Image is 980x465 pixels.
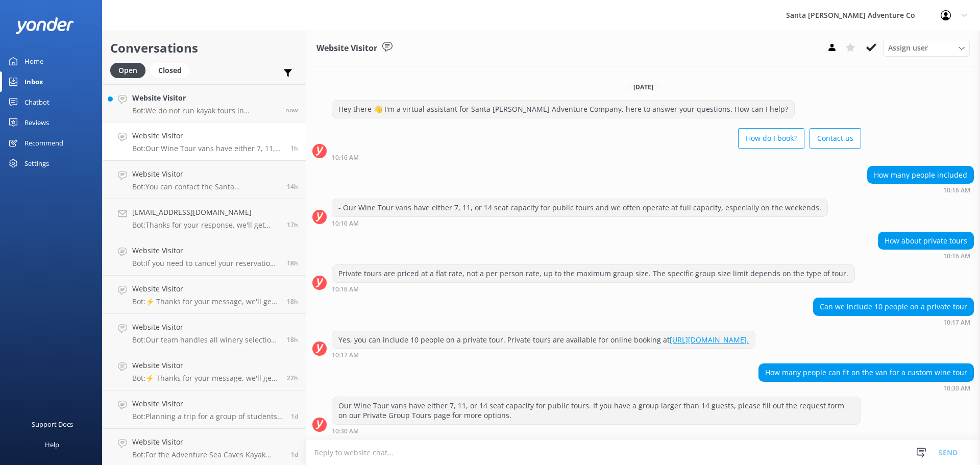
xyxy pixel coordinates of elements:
[332,352,359,358] strong: 10:17 AM
[103,352,306,390] a: Website VisitorBot:⚡ Thanks for your message, we'll get back to you as soon as we can. You're als...
[285,106,298,114] span: Sep 12 2025 11:46am (UTC -07:00) America/Tijuana
[332,285,855,292] div: Sep 12 2025 10:16am (UTC -07:00) America/Tijuana
[287,297,298,306] span: Sep 11 2025 05:17pm (UTC -07:00) America/Tijuana
[132,130,283,141] h4: Website Visitor
[151,64,194,76] a: Closed
[290,144,298,153] span: Sep 12 2025 10:30am (UTC -07:00) America/Tijuana
[132,207,279,218] h4: [EMAIL_ADDRESS][DOMAIN_NAME]
[24,92,50,112] div: Chatbot
[883,40,970,56] div: Assign User
[332,286,359,292] strong: 10:16 AM
[132,398,283,409] h4: Website Visitor
[132,144,283,153] p: Bot: Our Wine Tour vans have either 7, 11, or 14 seat capacity for public tours. If you have a gr...
[132,322,279,333] h4: Website Visitor
[878,252,974,259] div: Sep 12 2025 10:16am (UTC -07:00) America/Tijuana
[810,128,861,149] button: Contact us
[132,360,279,371] h4: Website Visitor
[103,237,306,276] a: Website VisitorBot:If you need to cancel your reservation, please contact the Santa [PERSON_NAME]...
[291,412,298,421] span: Sep 11 2025 08:51am (UTC -07:00) America/Tijuana
[110,38,298,58] h2: Conversations
[332,265,854,282] div: Private tours are priced at a flat rate, not a per person rate, up to the maximum group size. The...
[110,63,145,78] div: Open
[103,390,306,429] a: Website VisitorBot:Planning a trip for a group of students? Fill out the form at [URL][DOMAIN_NAM...
[332,219,828,227] div: Sep 12 2025 10:16am (UTC -07:00) America/Tijuana
[316,42,377,55] h3: Website Visitor
[151,63,189,78] div: Closed
[943,320,970,326] strong: 10:17 AM
[132,450,283,459] p: Bot: For the Adventure Sea Caves Kayak Tour, the ferry departs from [GEOGRAPHIC_DATA] in the [GEO...
[24,153,49,174] div: Settings
[943,187,970,193] strong: 10:16 AM
[132,412,283,421] p: Bot: Planning a trip for a group of students? Fill out the form at [URL][DOMAIN_NAME] or send an ...
[24,51,43,71] div: Home
[814,298,973,315] div: Can we include 10 people on a private tour
[332,199,827,216] div: - Our Wine Tour vans have either 7, 11, or 14 seat capacity for public tours and we often operate...
[332,428,359,434] strong: 10:30 AM
[332,331,755,349] div: Yes, you can include 10 people on a private tour. Private tours are available for online booking at
[132,283,279,295] h4: Website Visitor
[103,199,306,237] a: [EMAIL_ADDRESS][DOMAIN_NAME]Bot:Thanks for your response, we'll get back to you as soon as we can...
[332,155,359,161] strong: 10:16 AM
[287,182,298,191] span: Sep 11 2025 09:05pm (UTC -07:00) America/Tijuana
[132,335,279,345] p: Bot: Our team handles all winery selections and reservations, partnering with over a dozen premie...
[738,128,804,149] button: How do I book?
[888,42,928,54] span: Assign user
[132,374,279,383] p: Bot: ⚡ Thanks for your message, we'll get back to you as soon as we can. You're also welcome to k...
[103,276,306,314] a: Website VisitorBot:⚡ Thanks for your message, we'll get back to you as soon as we can. You're als...
[287,335,298,344] span: Sep 11 2025 05:03pm (UTC -07:00) America/Tijuana
[291,450,298,459] span: Sep 11 2025 07:56am (UTC -07:00) America/Tijuana
[287,374,298,382] span: Sep 11 2025 01:17pm (UTC -07:00) America/Tijuana
[103,123,306,161] a: Website VisitorBot:Our Wine Tour vans have either 7, 11, or 14 seat capacity for public tours. If...
[132,221,279,230] p: Bot: Thanks for your response, we'll get back to you as soon as we can during opening hours.
[103,161,306,199] a: Website VisitorBot:You can contact the Santa [PERSON_NAME] Adventure Co. team at [PHONE_NUMBER], ...
[332,351,755,358] div: Sep 12 2025 10:17am (UTC -07:00) America/Tijuana
[103,314,306,352] a: Website VisitorBot:Our team handles all winery selections and reservations, partnering with over ...
[132,436,283,448] h4: Website Visitor
[132,92,278,104] h4: Website Visitor
[332,154,861,161] div: Sep 12 2025 10:16am (UTC -07:00) America/Tijuana
[332,221,359,227] strong: 10:16 AM
[332,101,794,118] div: Hey there 👋 I'm a virtual assistant for Santa [PERSON_NAME] Adventure Company, here to answer you...
[627,83,659,91] span: [DATE]
[867,186,974,193] div: Sep 12 2025 10:16am (UTC -07:00) America/Tijuana
[132,297,279,306] p: Bot: ⚡ Thanks for your message, we'll get back to you as soon as we can. You're also welcome to k...
[132,259,279,268] p: Bot: If you need to cancel your reservation, please contact the Santa [PERSON_NAME] Adventure Co....
[132,168,279,180] h4: Website Visitor
[868,166,973,184] div: How many people included
[878,232,973,250] div: How about private tours
[287,221,298,229] span: Sep 11 2025 05:46pm (UTC -07:00) America/Tijuana
[813,319,974,326] div: Sep 12 2025 10:17am (UTC -07:00) America/Tijuana
[24,112,49,133] div: Reviews
[103,84,306,123] a: Website VisitorBot:We do not run kayak tours in [GEOGRAPHIC_DATA]. The best way to visit [GEOGRAP...
[132,245,279,256] h4: Website Visitor
[943,253,970,259] strong: 10:16 AM
[24,133,63,153] div: Recommend
[758,384,974,391] div: Sep 12 2025 10:30am (UTC -07:00) America/Tijuana
[287,259,298,267] span: Sep 11 2025 05:45pm (UTC -07:00) America/Tijuana
[132,106,278,115] p: Bot: We do not run kayak tours in [GEOGRAPHIC_DATA]. The best way to visit [GEOGRAPHIC_DATA] is t...
[15,17,74,34] img: yonder-white-logo.png
[332,427,861,434] div: Sep 12 2025 10:30am (UTC -07:00) America/Tijuana
[110,64,151,76] a: Open
[45,434,59,455] div: Help
[943,385,970,391] strong: 10:30 AM
[132,182,279,191] p: Bot: You can contact the Santa [PERSON_NAME] Adventure Co. team at [PHONE_NUMBER], or by emailing...
[670,335,749,345] a: [URL][DOMAIN_NAME].
[759,364,973,381] div: How many people can fit on the van for a custom wine tour
[24,71,43,92] div: Inbox
[332,397,861,424] div: Our Wine Tour vans have either 7, 11, or 14 seat capacity for public tours. If you have a group l...
[32,414,73,434] div: Support Docs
